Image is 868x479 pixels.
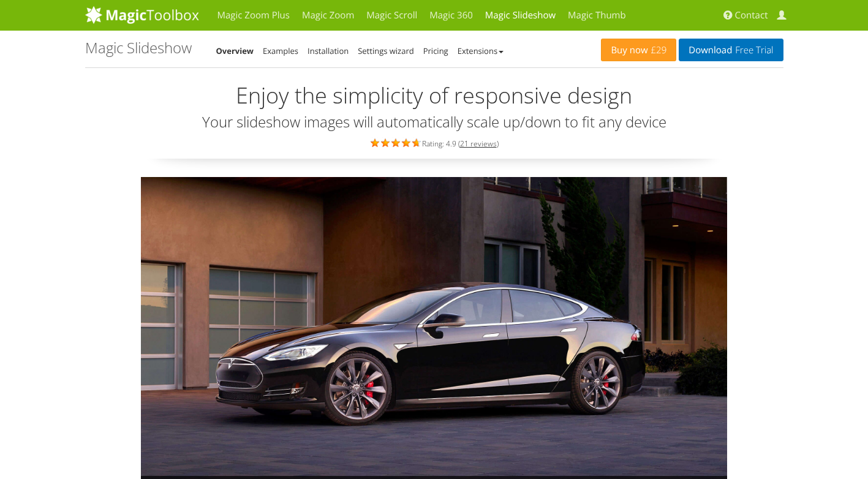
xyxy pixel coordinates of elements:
a: Examples [263,45,298,56]
a: Overview [216,45,254,56]
a: Buy now£29 [601,39,676,61]
img: MagicToolbox.com - Image tools for your website [85,6,199,24]
span: Contact [735,9,768,21]
h1: Magic Slideshow [85,40,192,56]
a: Installation [308,45,349,56]
h3: Your slideshow images will automatically scale up/down to fit any device [85,114,783,130]
div: Rating: 4.9 ( ) [85,136,783,149]
a: Extensions [458,45,504,56]
span: Free Trial [732,45,773,55]
a: Settings wizard [358,45,414,56]
a: 21 reviews [460,138,497,149]
a: DownloadFree Trial [679,39,783,61]
a: Pricing [423,45,448,56]
span: £29 [648,45,667,55]
h2: Enjoy the simplicity of responsive design [85,83,783,108]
